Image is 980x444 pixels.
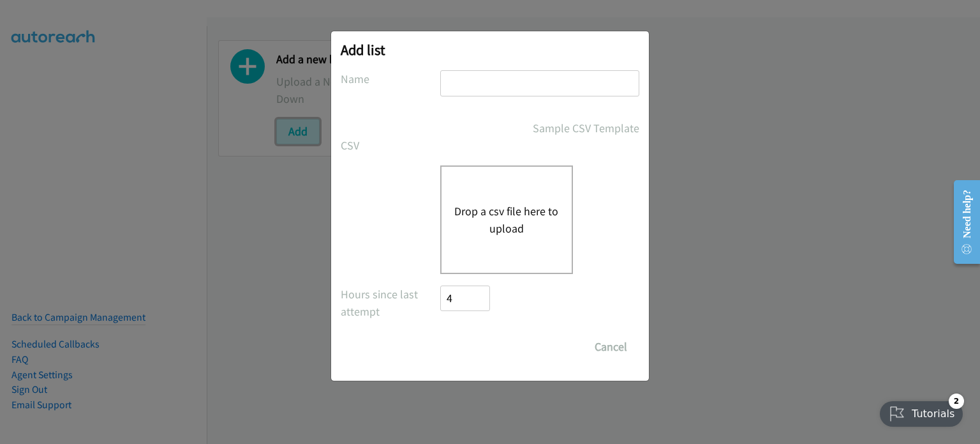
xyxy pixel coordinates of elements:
[454,203,559,237] button: Drop a csv file here to upload
[583,334,639,360] button: Cancel
[872,388,970,434] iframe: Checklist
[533,119,639,137] a: Sample CSV Template
[341,137,440,154] label: CSV
[341,70,440,88] label: Name
[944,171,980,273] iframe: Resource Center
[341,286,440,320] label: Hours since last attempt
[341,41,639,59] h2: Add list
